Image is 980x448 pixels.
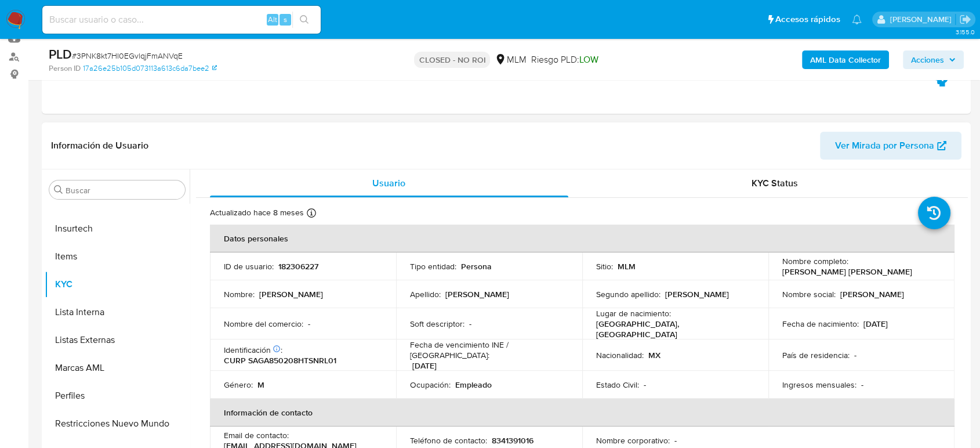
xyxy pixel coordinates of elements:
[596,261,613,272] p: Sitio :
[278,261,318,272] p: 182306227
[665,289,729,299] p: [PERSON_NAME]
[45,382,190,410] button: Perfiles
[455,380,492,390] p: Empleado
[596,319,750,339] p: [GEOGRAPHIC_DATA], [GEOGRAPHIC_DATA]
[66,185,180,196] input: Buscar
[210,399,954,427] th: Información de contacto
[224,380,253,390] p: Género :
[782,256,848,266] p: Nombre completo :
[410,289,441,299] p: Apellido :
[782,319,859,329] p: Fecha de nacimiento :
[259,289,323,299] p: [PERSON_NAME]
[959,13,971,26] a: Salir
[782,266,912,277] p: [PERSON_NAME] [PERSON_NAME]
[49,63,81,74] b: Person ID
[410,261,456,272] p: Tipo entidad :
[45,298,190,326] button: Lista Interna
[890,14,955,25] p: diego.gardunorosas@mercadolibre.com.mx
[410,435,487,446] p: Teléfono de contacto :
[51,140,148,151] h1: Información de Usuario
[412,360,437,371] p: [DATE]
[802,50,889,69] button: AML Data Collector
[840,289,904,299] p: [PERSON_NAME]
[775,13,840,26] span: Accesos rápidos
[224,319,303,329] p: Nombre del comercio :
[45,354,190,382] button: Marcas AML
[45,326,190,354] button: Listas Externas
[410,319,464,329] p: Soft descriptor :
[863,319,888,329] p: [DATE]
[648,350,660,360] p: MX
[257,380,264,390] p: M
[596,350,644,360] p: Nacionalidad :
[461,261,492,272] p: Persona
[372,176,405,190] span: Usuario
[284,14,287,25] span: s
[911,50,944,69] span: Acciones
[224,261,274,272] p: ID de usuario :
[45,270,190,298] button: KYC
[492,435,533,446] p: 8341391016
[268,14,277,25] span: Alt
[414,52,490,68] p: CLOSED - NO ROI
[852,15,862,24] a: Notificaciones
[752,176,798,190] span: KYC Status
[445,289,509,299] p: [PERSON_NAME]
[210,225,954,252] th: Datos personales
[410,339,568,360] p: Fecha de vencimiento INE / [GEOGRAPHIC_DATA] :
[495,53,526,66] div: MLM
[644,380,646,390] p: -
[835,132,934,160] span: Ver Mirada por Persona
[782,350,850,360] p: País de residencia :
[83,63,217,74] a: 17a26e25b105d073113a613c6da7bee2
[903,50,964,69] button: Acciones
[42,12,321,27] input: Buscar usuario o caso...
[410,380,451,390] p: Ocupación :
[782,380,856,390] p: Ingresos mensuales :
[820,132,961,160] button: Ver Mirada por Persona
[861,380,863,390] p: -
[45,215,190,243] button: Insurtech
[54,185,63,194] button: Buscar
[210,207,304,218] p: Actualizado hace 8 meses
[292,12,316,28] button: search-icon
[224,289,255,299] p: Nombre :
[224,355,336,366] p: CURP SAGA850208HTSNRL01
[531,53,598,66] span: Riesgo PLD:
[49,45,72,63] b: PLD
[596,380,639,390] p: Estado Civil :
[854,350,856,360] p: -
[596,308,671,319] p: Lugar de nacimiento :
[674,435,677,446] p: -
[810,50,881,69] b: AML Data Collector
[224,430,289,440] p: Email de contacto :
[308,319,310,329] p: -
[72,50,183,62] span: # 3PNK8kt7HI0EGvlqjFmANVqE
[45,243,190,270] button: Items
[45,410,190,438] button: Restricciones Nuevo Mundo
[469,319,471,329] p: -
[224,345,282,355] p: Identificación :
[596,289,660,299] p: Segundo apellido :
[596,435,670,446] p: Nombre corporativo :
[618,261,636,272] p: MLM
[782,289,836,299] p: Nombre social :
[955,27,974,37] span: 3.155.0
[579,53,598,66] span: LOW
